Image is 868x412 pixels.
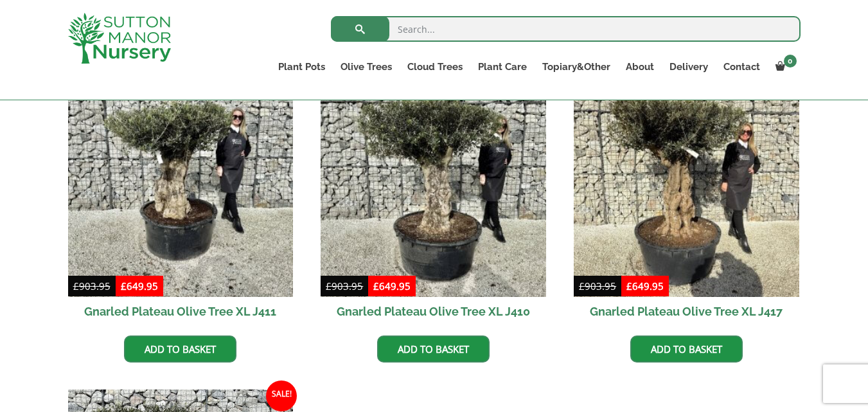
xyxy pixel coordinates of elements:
[121,280,158,292] bdi: 649.95
[68,13,171,64] img: logo
[574,297,799,326] h2: Gnarled Plateau Olive Tree XL J417
[326,280,363,292] bdi: 903.95
[626,280,632,292] span: £
[618,58,662,76] a: About
[121,280,127,292] span: £
[333,58,400,76] a: Olive Trees
[270,58,333,76] a: Plant Pots
[535,58,618,76] a: Topiary&Other
[373,280,411,292] bdi: 649.95
[579,280,616,292] bdi: 903.95
[73,280,111,292] bdi: 903.95
[331,16,801,42] input: Search...
[326,280,332,292] span: £
[68,71,294,297] img: Gnarled Plateau Olive Tree XL J411
[266,381,297,411] span: Sale!
[579,280,585,292] span: £
[768,58,801,76] a: 0
[373,280,379,292] span: £
[68,297,294,326] h2: Gnarled Plateau Olive Tree XL J411
[400,58,470,76] a: Cloud Trees
[716,58,768,76] a: Contact
[68,71,294,326] a: Sale! Gnarled Plateau Olive Tree XL J411
[321,71,546,326] a: Sale! Gnarled Plateau Olive Tree XL J410
[626,280,664,292] bdi: 649.95
[73,280,79,292] span: £
[124,336,236,363] a: Add to basket: “Gnarled Plateau Olive Tree XL J411”
[784,55,797,67] span: 0
[377,336,490,363] a: Add to basket: “Gnarled Plateau Olive Tree XL J410”
[321,71,546,297] img: Gnarled Plateau Olive Tree XL J410
[630,336,743,363] a: Add to basket: “Gnarled Plateau Olive Tree XL J417”
[321,297,546,326] h2: Gnarled Plateau Olive Tree XL J410
[574,71,799,326] a: Sale! Gnarled Plateau Olive Tree XL J417
[662,58,716,76] a: Delivery
[574,71,799,297] img: Gnarled Plateau Olive Tree XL J417
[470,58,535,76] a: Plant Care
